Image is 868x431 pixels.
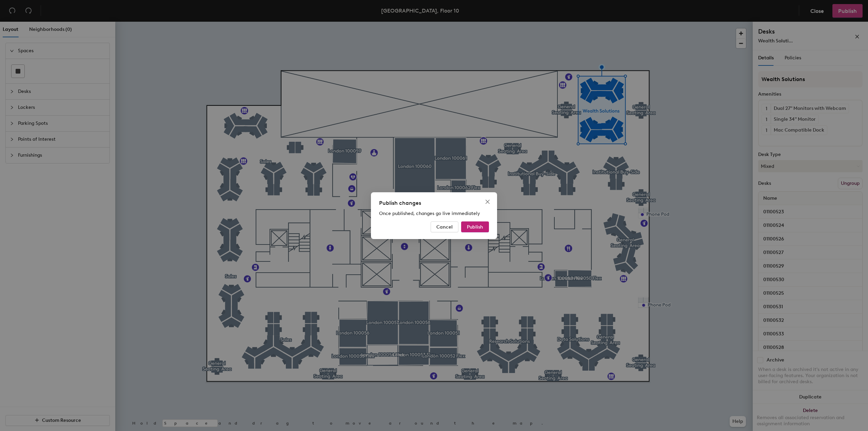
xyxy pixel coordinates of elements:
div: Publish changes [379,199,489,207]
span: close [485,199,490,204]
span: Publish [467,224,483,230]
span: Once published, changes go live immediately [379,211,480,216]
button: Publish [461,221,489,232]
button: Close [482,196,493,207]
span: Close [482,199,493,204]
span: Cancel [436,224,453,230]
button: Cancel [431,221,458,232]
